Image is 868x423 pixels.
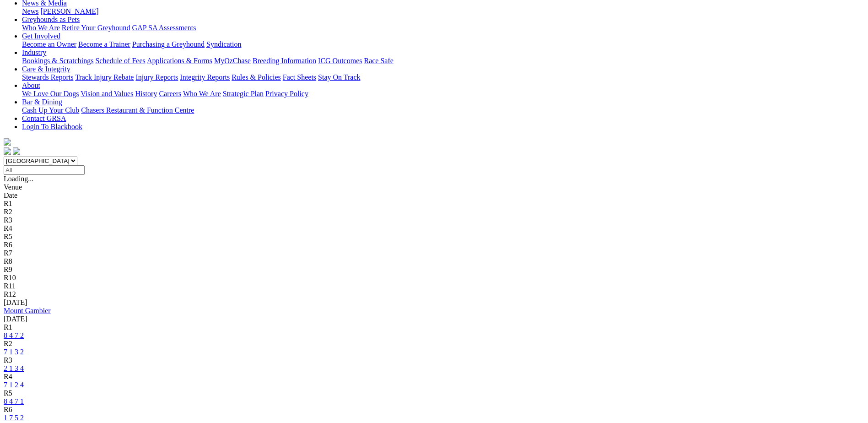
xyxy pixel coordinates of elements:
div: R8 [4,257,864,266]
input: Select date [4,165,85,175]
img: logo-grsa-white.png [4,138,11,146]
a: Track Injury Rebate [75,73,134,81]
div: News & Media [22,7,864,16]
a: Bar & Dining [22,98,62,106]
a: Bookings & Scratchings [22,57,93,65]
div: R1 [4,200,864,208]
a: Who We Are [183,90,221,98]
div: Care & Integrity [22,73,864,81]
div: Venue [4,183,864,191]
div: R2 [4,208,864,216]
a: Applications & Forms [147,57,212,65]
a: Schedule of Fees [95,57,145,65]
a: Become an Owner [22,40,76,48]
a: ICG Outcomes [318,57,362,65]
a: 8 4 7 2 [4,331,24,339]
a: Care & Integrity [22,65,70,73]
a: History [135,90,157,98]
a: Mount Gambier [4,307,51,315]
img: facebook.svg [4,147,11,155]
a: MyOzChase [214,57,251,65]
a: Greyhounds as Pets [22,16,80,23]
div: Get Involved [22,40,864,49]
a: Fact Sheets [283,73,316,81]
a: We Love Our Dogs [22,90,79,98]
div: R4 [4,373,864,381]
div: R5 [4,233,864,241]
div: R6 [4,406,864,414]
a: Rules & Policies [232,73,281,81]
a: Syndication [206,40,241,48]
span: Loading... [4,175,33,183]
div: R7 [4,249,864,257]
a: Injury Reports [135,73,178,81]
a: Breeding Information [253,57,316,65]
a: 1 7 5 2 [4,414,24,422]
div: R5 [4,389,864,397]
div: R3 [4,356,864,364]
a: Strategic Plan [223,90,264,98]
div: Industry [22,57,864,65]
div: R11 [4,282,864,290]
a: GAP SA Assessments [132,24,196,32]
a: 2 1 3 4 [4,364,24,372]
a: Get Involved [22,32,60,40]
div: Greyhounds as Pets [22,24,864,32]
a: News [22,7,38,15]
a: Privacy Policy [265,90,308,98]
a: About [22,81,40,89]
a: Race Safe [364,57,393,65]
a: Who We Are [22,24,60,32]
div: R10 [4,274,864,282]
a: 7 1 3 2 [4,348,24,356]
div: Date [4,191,864,200]
a: 8 4 7 1 [4,397,24,405]
a: Purchasing a Greyhound [132,40,205,48]
div: R12 [4,290,864,298]
img: twitter.svg [13,147,20,155]
a: Integrity Reports [180,73,230,81]
div: R2 [4,340,864,348]
a: 7 1 2 4 [4,381,24,389]
a: Stay On Track [318,73,360,81]
div: R4 [4,224,864,233]
a: Chasers Restaurant & Function Centre [81,106,194,114]
div: R3 [4,216,864,224]
a: Become a Trainer [78,40,130,48]
div: R9 [4,266,864,274]
div: Bar & Dining [22,106,864,114]
a: Vision and Values [81,90,133,98]
div: [DATE] [4,315,864,323]
div: R6 [4,241,864,249]
div: [DATE] [4,298,864,307]
a: Retire Your Greyhound [62,24,130,32]
a: Login To Blackbook [22,123,82,130]
a: [PERSON_NAME] [40,7,98,15]
a: Stewards Reports [22,73,73,81]
div: About [22,90,864,98]
a: Careers [159,90,181,98]
a: Contact GRSA [22,114,66,122]
a: Cash Up Your Club [22,106,79,114]
a: Industry [22,49,46,56]
div: R1 [4,323,864,331]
